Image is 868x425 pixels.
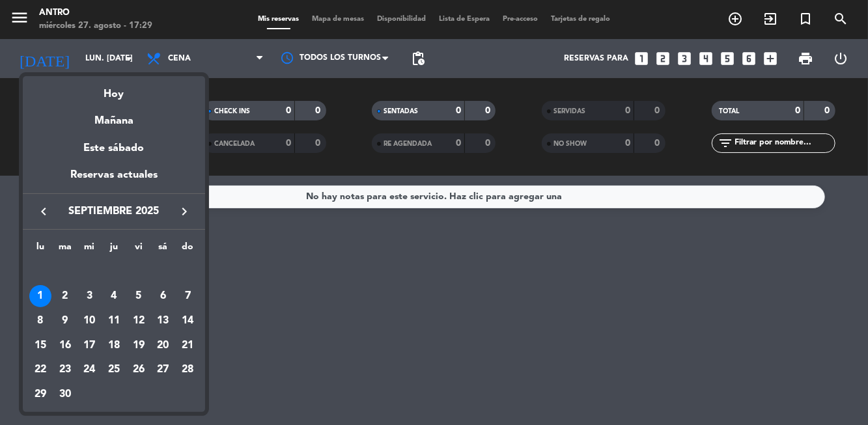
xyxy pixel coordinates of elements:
[152,335,174,357] div: 20
[53,284,77,308] td: 2 de septiembre de 2025
[173,203,196,220] button: keyboard_arrow_right
[53,308,77,333] td: 9 de septiembre de 2025
[176,359,199,381] div: 28
[55,203,173,220] span: septiembre 2025
[28,284,53,308] td: 1 de septiembre de 2025
[176,310,199,332] div: 14
[78,285,100,307] div: 3
[78,359,100,381] div: 24
[151,308,176,333] td: 13 de septiembre de 2025
[77,357,102,382] td: 24 de septiembre de 2025
[54,285,76,307] div: 2
[54,335,76,357] div: 16
[78,335,100,357] div: 17
[128,310,150,332] div: 12
[29,335,51,357] div: 15
[29,310,51,332] div: 8
[151,240,176,260] th: sábado
[176,285,199,307] div: 7
[102,357,126,382] td: 25 de septiembre de 2025
[28,357,53,382] td: 22 de septiembre de 2025
[152,285,174,307] div: 6
[28,382,53,407] td: 29 de septiembre de 2025
[28,260,200,284] td: SEP.
[36,204,51,219] i: keyboard_arrow_left
[77,240,102,260] th: miércoles
[126,308,151,333] td: 12 de septiembre de 2025
[151,333,176,358] td: 20 de septiembre de 2025
[126,333,151,358] td: 19 de septiembre de 2025
[53,357,77,382] td: 23 de septiembre de 2025
[128,285,150,307] div: 5
[23,130,205,167] div: Este sábado
[103,310,125,332] div: 11
[152,359,174,381] div: 27
[176,204,192,219] i: keyboard_arrow_right
[103,335,125,357] div: 18
[53,240,77,260] th: martes
[176,335,199,357] div: 21
[32,203,55,220] button: keyboard_arrow_left
[54,383,76,405] div: 30
[23,76,205,103] div: Hoy
[175,308,200,333] td: 14 de septiembre de 2025
[77,284,102,308] td: 3 de septiembre de 2025
[175,240,200,260] th: domingo
[128,359,150,381] div: 26
[151,284,176,308] td: 6 de septiembre de 2025
[53,333,77,358] td: 16 de septiembre de 2025
[126,284,151,308] td: 5 de septiembre de 2025
[126,240,151,260] th: viernes
[23,103,205,130] div: Mañana
[175,357,200,382] td: 28 de septiembre de 2025
[23,167,205,193] div: Reservas actuales
[29,359,51,381] div: 22
[175,333,200,358] td: 21 de septiembre de 2025
[152,310,174,332] div: 13
[102,240,126,260] th: jueves
[77,333,102,358] td: 17 de septiembre de 2025
[78,310,100,332] div: 10
[102,284,126,308] td: 4 de septiembre de 2025
[128,335,150,357] div: 19
[102,308,126,333] td: 11 de septiembre de 2025
[29,285,51,307] div: 1
[54,359,76,381] div: 23
[28,240,53,260] th: lunes
[28,333,53,358] td: 15 de septiembre de 2025
[53,382,77,407] td: 30 de septiembre de 2025
[103,359,125,381] div: 25
[29,383,51,405] div: 29
[54,310,76,332] div: 9
[102,333,126,358] td: 18 de septiembre de 2025
[103,285,125,307] div: 4
[175,284,200,308] td: 7 de septiembre de 2025
[77,308,102,333] td: 10 de septiembre de 2025
[28,308,53,333] td: 8 de septiembre de 2025
[151,357,176,382] td: 27 de septiembre de 2025
[126,357,151,382] td: 26 de septiembre de 2025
